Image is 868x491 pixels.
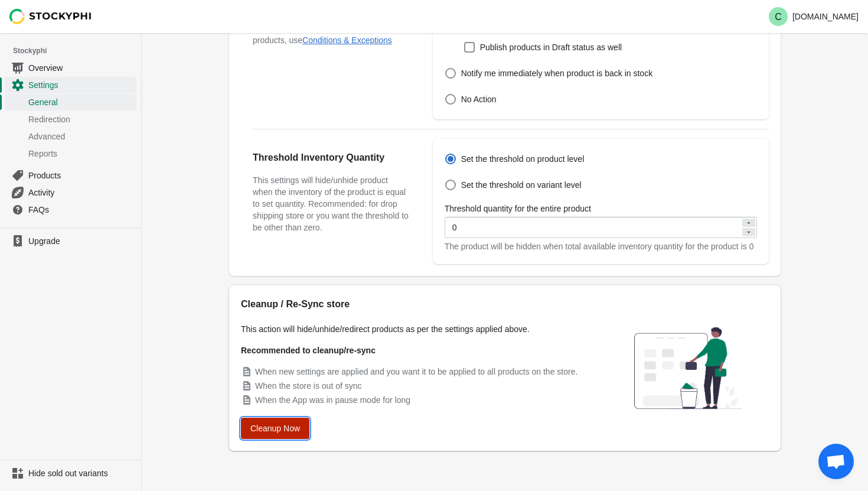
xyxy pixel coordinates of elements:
[28,79,134,91] span: Settings
[302,35,392,45] button: Conditions & Exceptions
[792,12,859,21] p: [DOMAIN_NAME]
[9,9,92,24] img: Stockyphi
[461,153,585,165] span: Set the threshold on product level
[28,187,134,199] span: Activity
[5,184,136,201] a: Activity
[250,424,300,433] span: Cleanup Now
[764,5,863,28] button: Avatar with initials C[DOMAIN_NAME]
[769,7,788,26] span: Avatar with initials C
[28,170,134,181] span: Products
[5,59,136,76] a: Overview
[5,233,136,249] a: Upgrade
[28,204,134,216] span: FAQs
[5,167,136,184] a: Products
[241,297,595,311] h2: Cleanup / Re-Sync store
[28,113,134,125] span: Redirection
[445,240,757,252] div: The product will be hidden when total available inventory quantity for the product is 0
[5,201,136,218] a: FAQs
[28,131,134,142] span: Advanced
[255,395,410,405] span: When the App was in pause mode for long
[241,346,376,355] strong: Recommended to cleanup/re-sync
[28,467,134,479] span: Hide sold out variants
[5,110,136,128] a: Redirection
[241,323,595,335] p: This action will hide/unhide/redirect products as per the settings applied above.
[461,179,582,191] span: Set the threshold on variant level
[13,45,141,57] span: Stockyphi
[775,12,782,22] text: C
[818,444,854,479] div: Open chat
[445,203,591,214] label: Threshold quantity for the entire product
[253,174,409,233] h3: This settings will hide/unhide product when the inventory of the product is equal to set quantity...
[28,235,134,247] span: Upgrade
[5,465,136,482] a: Hide sold out variants
[5,76,136,93] a: Settings
[255,367,577,376] span: When new settings are applied and you want it to be applied to all products on the store.
[241,418,309,439] button: Cleanup Now
[28,96,134,108] span: General
[461,93,497,105] span: No Action
[28,148,134,160] span: Reports
[5,145,136,162] a: Reports
[461,67,652,79] span: Notify me immediately when product is back in stock
[480,41,622,53] span: Publish products in Draft status as well
[5,93,136,110] a: General
[255,381,362,391] span: When the store is out of sync
[28,62,134,74] span: Overview
[5,128,136,145] a: Advanced
[253,151,409,165] h2: Threshold Inventory Quantity
[253,22,409,46] p: In case you want to exclude or allow few products, use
